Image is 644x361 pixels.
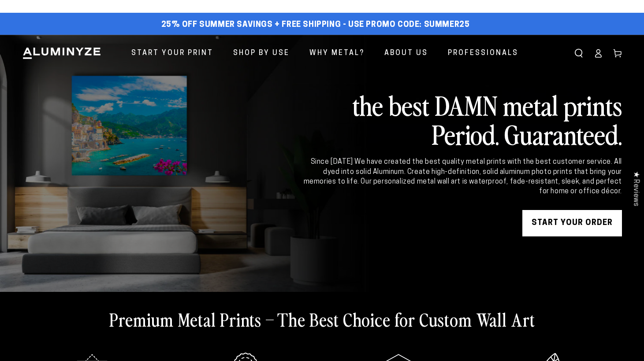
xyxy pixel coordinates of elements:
a: Professionals [441,42,525,65]
div: Click to open Judge.me floating reviews tab [627,164,644,213]
a: START YOUR Order [522,210,622,236]
img: Aluminyze [22,47,101,60]
span: Shop By Use [233,47,290,60]
div: Since [DATE] We have created the best quality metal prints with the best customer service. All dy... [302,157,622,197]
span: About Us [384,47,428,60]
span: Start Your Print [131,47,213,60]
a: Shop By Use [227,42,296,65]
a: Start Your Print [125,42,220,65]
span: Why Metal? [309,47,365,60]
h2: Premium Metal Prints – The Best Choice for Custom Wall Art [109,308,535,331]
summary: Search our site [569,44,588,63]
span: Professionals [448,47,518,60]
h2: the best DAMN metal prints Period. Guaranteed. [302,90,622,148]
a: Why Metal? [303,42,371,65]
span: 25% off Summer Savings + Free Shipping - Use Promo Code: SUMMER25 [161,20,470,30]
a: About Us [378,42,435,65]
